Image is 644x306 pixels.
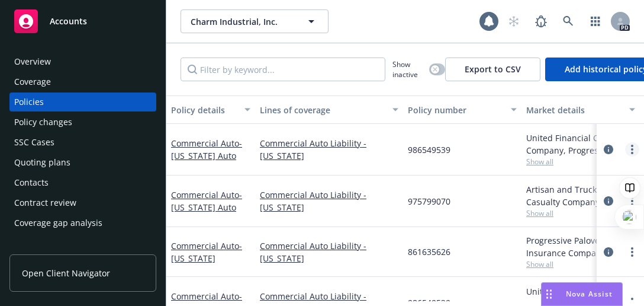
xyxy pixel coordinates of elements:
span: Export to CSV [465,63,521,75]
a: Commercial Auto Liability - [US_STATE] [260,189,398,213]
div: Coverage gap analysis [14,213,102,232]
button: Policy details [166,95,255,124]
div: Drag to move [542,283,556,305]
input: Filter by keyword... [181,58,385,81]
a: more [625,245,639,259]
a: Commercial Auto [171,138,242,161]
a: more [625,142,639,157]
span: 986549539 [408,144,450,156]
span: Show all [526,208,635,218]
button: Lines of coverage [255,95,403,124]
a: SSC Cases [9,133,156,152]
div: Policy number [408,104,504,116]
a: Contacts [9,173,156,192]
a: Commercial Auto [171,240,242,264]
button: Charm Industrial, Inc. [181,9,329,33]
div: Artisan and Truckers Casualty Company, Progressive [526,183,635,208]
div: Contacts [14,173,49,192]
div: Policies [14,93,44,111]
button: Export to CSV [445,58,540,81]
a: Commercial Auto [171,189,242,213]
a: circleInformation [601,142,616,157]
a: Commercial Auto Liability - [US_STATE] [260,240,398,264]
div: Policy changes [14,113,72,132]
div: Quoting plans [14,153,70,172]
span: 975799070 [408,195,450,208]
div: Overview [14,52,51,71]
a: Report a Bug [529,9,553,33]
span: Charm Industrial, Inc. [191,15,293,28]
a: Overview [9,52,156,71]
button: Nova Assist [541,282,623,306]
div: SSC Cases [14,133,54,152]
button: Policy number [403,95,521,124]
span: Nova Assist [566,289,613,299]
a: Contract review [9,193,156,212]
a: Quoting plans [9,153,156,172]
span: - [US_STATE] [171,240,242,264]
div: United Financial Casualty Company, Progressive [526,132,635,157]
a: Policies [9,93,156,111]
div: Lines of coverage [260,104,385,116]
a: Coverage [9,72,156,91]
a: Coverage gap analysis [9,213,156,232]
div: Contract review [14,193,76,212]
a: Search [556,9,580,33]
div: Progressive Paloverde Insurance Company, Progressive, RockLake Insurance Agency [526,234,635,259]
a: circleInformation [601,245,616,259]
a: Policy changes [9,113,156,132]
a: Start snowing [502,9,526,33]
span: Show all [526,259,635,269]
span: Show inactive [392,59,424,79]
div: Market details [526,104,622,116]
div: Coverage [14,72,51,91]
a: Accounts [9,5,156,38]
span: Open Client Navigator [22,267,110,279]
a: Switch app [584,9,607,33]
a: circleInformation [601,194,616,208]
a: Commercial Auto Liability - [US_STATE] [260,137,398,162]
span: Accounts [50,17,87,26]
button: Market details [521,95,640,124]
div: Policy details [171,104,237,116]
span: 861635626 [408,246,450,258]
span: Show all [526,157,635,167]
